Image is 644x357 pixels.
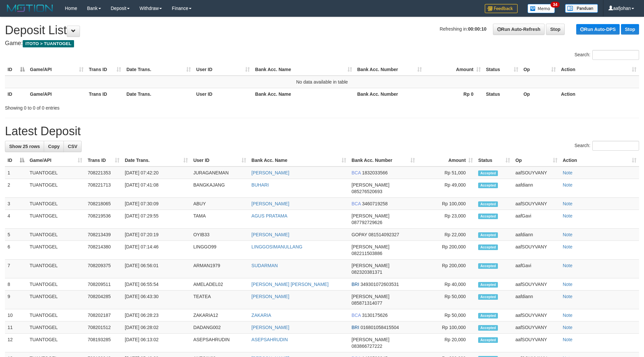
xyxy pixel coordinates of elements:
a: Stop [621,24,639,35]
td: TEATEA [191,291,249,309]
th: ID: activate to sort column descending [5,154,27,166]
td: aafdiann [513,291,560,309]
th: Bank Acc. Name: activate to sort column ascending [252,64,354,76]
th: Status [483,88,521,100]
td: 11 [5,321,27,334]
span: Accepted [478,244,498,250]
td: [DATE] 06:43:30 [122,291,191,309]
span: [PERSON_NAME] [351,213,389,218]
td: 1 [5,166,27,179]
span: Copy 081514092327 to clipboard [369,232,399,237]
td: 708204285 [85,291,122,309]
td: aafSOUYVANY [513,321,560,334]
a: Note [563,170,573,175]
td: TUANTOGEL [27,309,85,321]
a: Note [563,201,573,206]
td: aafdiann [513,229,560,241]
th: User ID: activate to sort column ascending [193,64,252,76]
span: BRI [351,282,359,287]
td: ASEPSAHRUDIN [191,334,249,352]
span: Copy 3130175626 to clipboard [362,313,388,318]
td: 708209375 [85,260,122,278]
span: [PERSON_NAME] [351,182,389,188]
td: 708209511 [85,278,122,291]
td: Rp 200,000 [418,260,476,278]
a: Copy [44,141,64,152]
td: [DATE] 07:14:46 [122,241,191,260]
th: ID [5,88,27,100]
th: Date Trans.: activate to sort column ascending [122,154,191,166]
td: OYIB33 [191,229,249,241]
span: Copy 087792729626 to clipboard [351,220,382,225]
td: 9 [5,291,27,309]
td: 5 [5,229,27,241]
input: Search: [592,141,639,151]
td: AMELADEL02 [191,278,249,291]
td: BANGKAJANG [191,179,249,198]
th: Trans ID: activate to sort column ascending [86,64,124,76]
th: Amount: activate to sort column ascending [418,154,476,166]
span: Copy 085276520693 to clipboard [351,189,382,194]
span: BRI [351,325,359,330]
td: aafSOUYVANY [513,309,560,321]
td: 708214380 [85,241,122,260]
td: [DATE] 07:20:19 [122,229,191,241]
a: Note [563,244,573,249]
th: Game/API [27,88,86,100]
div: Showing 0 to 0 of 0 entries [5,102,263,111]
th: Bank Acc. Number [355,88,425,100]
td: TUANTOGEL [27,229,85,241]
a: Note [563,294,573,299]
a: [PERSON_NAME] [251,201,289,206]
td: LINGGO99 [191,241,249,260]
td: [DATE] 06:28:02 [122,321,191,334]
td: 708221353 [85,166,122,179]
img: panduan.png [565,4,598,13]
span: Accepted [478,325,498,331]
td: TUANTOGEL [27,166,85,179]
td: [DATE] 06:56:01 [122,260,191,278]
a: Run Auto-DPS [576,24,620,35]
td: 7 [5,260,27,278]
th: Bank Acc. Name [252,88,354,100]
a: [PERSON_NAME] [251,232,289,237]
span: Refreshing in: [440,26,486,32]
img: MOTION_logo.png [5,3,55,13]
td: aafGavi [513,210,560,229]
a: CSV [64,141,82,152]
td: TUANTOGEL [27,260,85,278]
input: Search: [592,50,639,60]
label: Search: [575,141,639,151]
td: JURAGANEMAN [191,166,249,179]
th: Action: activate to sort column ascending [560,154,639,166]
a: Note [563,313,573,318]
td: ABUY [191,198,249,210]
td: Rp 50,000 [418,291,476,309]
td: 12 [5,334,27,352]
span: BCA [351,170,361,175]
span: Copy 083866727222 to clipboard [351,344,382,349]
span: Accepted [478,294,498,300]
th: Bank Acc. Name: activate to sort column ascending [249,154,349,166]
td: TUANTOGEL [27,210,85,229]
span: Show 25 rows [9,144,40,149]
img: Button%20Memo.svg [528,4,555,13]
td: 708201512 [85,321,122,334]
td: TUANTOGEL [27,241,85,260]
td: aafSOUYVANY [513,278,560,291]
td: [DATE] 06:13:02 [122,334,191,352]
th: Bank Acc. Number: activate to sort column ascending [355,64,425,76]
a: Note [563,263,573,268]
th: User ID: activate to sort column ascending [191,154,249,166]
td: [DATE] 07:29:55 [122,210,191,229]
th: Action: activate to sort column ascending [558,64,639,76]
td: TUANTOGEL [27,179,85,198]
span: Copy 349301072603531 to clipboard [361,282,399,287]
td: 708202187 [85,309,122,321]
td: TUANTOGEL [27,278,85,291]
td: [DATE] 07:41:08 [122,179,191,198]
td: [DATE] 06:55:54 [122,278,191,291]
a: AGUS PRATAMA [251,213,287,218]
span: GOPAY [351,232,367,237]
a: [PERSON_NAME] [251,325,289,330]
